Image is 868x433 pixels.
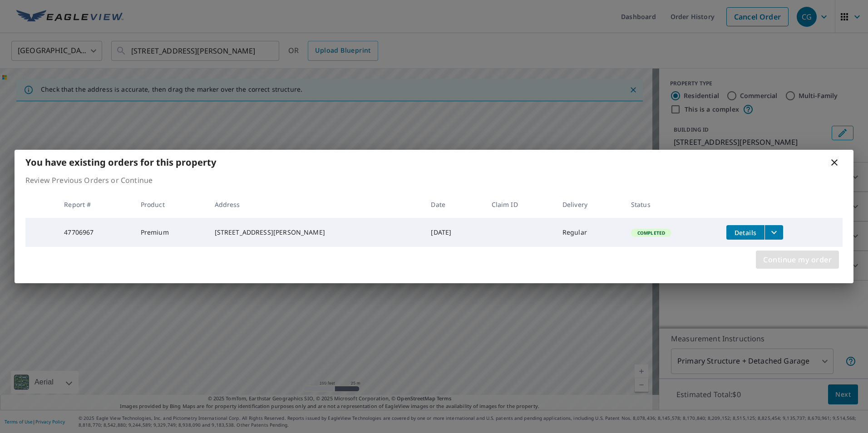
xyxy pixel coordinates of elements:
span: Completed [632,230,671,236]
th: Claim ID [484,191,555,218]
button: detailsBtn-47706967 [726,225,764,240]
td: Premium [133,218,207,247]
th: Report # [57,191,133,218]
button: filesDropdownBtn-47706967 [764,225,783,240]
td: Regular [555,218,624,247]
td: 47706967 [57,218,133,247]
p: Review Previous Orders or Continue [25,175,843,186]
th: Address [207,191,424,218]
th: Delivery [555,191,624,218]
div: [STREET_ADDRESS][PERSON_NAME] [215,228,417,237]
th: Product [133,191,207,218]
b: You have existing orders for this property [25,156,216,168]
span: Details [732,228,759,237]
td: [DATE] [424,218,484,247]
button: Continue my order [756,251,839,269]
th: Date [424,191,484,218]
th: Status [624,191,719,218]
span: Continue my order [763,253,832,266]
